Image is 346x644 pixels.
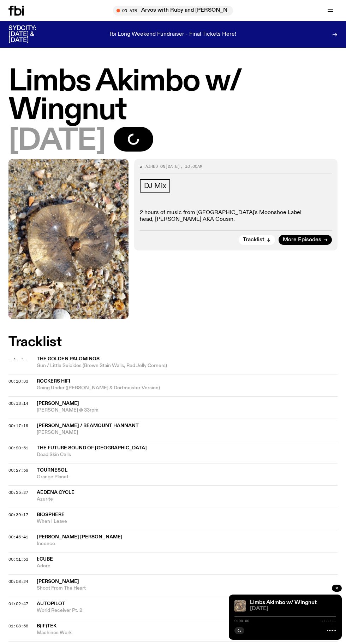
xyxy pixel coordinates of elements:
[283,237,321,243] span: More Episodes
[37,518,338,525] span: When I Leave
[8,467,28,473] span: 00:27:59
[243,237,264,243] span: Tracklist
[8,468,28,472] button: 00:27:59
[37,407,338,414] span: [PERSON_NAME] @ 33rpm
[37,401,79,406] span: [PERSON_NAME]
[234,619,249,623] span: 0:00:00
[8,580,28,584] button: 00:58:24
[8,401,28,406] span: 00:13:14
[37,474,338,480] span: Orange Planet
[8,556,28,562] span: 00:51:53
[321,619,336,623] span: -:--:--
[250,606,336,611] span: [DATE]
[8,490,28,495] span: 00:35:27
[37,385,338,391] span: Going Under ([PERSON_NAME] & Dorfmeister Version)
[165,164,180,169] span: [DATE]
[8,579,28,584] span: 00:58:24
[37,563,338,569] span: Adore
[37,451,338,458] span: Dead Skin Cells
[250,600,317,605] a: Limbs Akimbo w/ Wingnut
[8,356,28,362] span: --:--:--
[37,379,70,384] span: Rockers HiFi
[37,601,65,606] span: Autopilot
[8,423,28,429] span: 00:17:19
[8,513,28,517] button: 00:39:17
[37,534,123,539] span: [PERSON_NAME] [PERSON_NAME]
[110,31,236,38] p: fbi Long Weekend Fundraiser - Final Tickets Here!
[140,179,171,193] a: DJ Mix
[113,6,233,16] button: On AirArvos with Ruby and [PERSON_NAME]
[8,25,54,43] h3: SYDCITY: [DATE] & [DATE]
[180,164,202,169] span: , 10:00am
[37,540,338,547] span: Incence
[8,602,28,606] button: 01:02:47
[144,182,166,190] span: DJ Mix
[8,402,28,406] button: 00:13:14
[37,490,74,495] span: Aedena Cycle
[37,579,79,584] span: [PERSON_NAME]
[37,445,147,450] span: The Future Sound of [GEOGRAPHIC_DATA]
[37,607,338,614] span: World Receiver Pt. 2
[8,512,28,518] span: 00:39:17
[8,336,338,349] h2: Tracklist
[8,424,28,428] button: 00:17:19
[8,446,28,450] button: 00:20:51
[8,127,105,155] span: [DATE]
[8,535,28,539] button: 00:46:41
[37,630,276,636] span: Machines Work
[279,235,332,245] a: More Episodes
[37,423,139,428] span: [PERSON_NAME] / Beamount Hannant
[239,235,275,245] button: Tracklist
[8,379,28,383] button: 00:10:33
[37,468,67,473] span: Tournesol
[145,164,165,169] span: Aired on
[8,534,28,540] span: 00:46:41
[37,624,56,628] span: B(if)tek
[140,209,332,223] p: 2 hours of music from [GEOGRAPHIC_DATA]'s Moonshoe Label head, [PERSON_NAME] AKA Cousin.
[37,557,53,562] span: I:Cube
[8,624,28,628] button: 01:08:58
[8,557,28,561] button: 00:51:53
[37,429,338,436] span: [PERSON_NAME]
[37,496,338,503] span: Azurite
[8,491,28,495] button: 00:35:27
[37,362,338,369] span: Gun / Little Suicides (Brown Stain Walls, Red Jelly Corners)
[37,512,65,517] span: Biosphere
[8,67,338,125] h1: Limbs Akimbo w/ Wingnut
[8,445,28,451] span: 00:20:51
[8,378,28,384] span: 00:10:33
[37,585,338,592] span: Shoot From The Heart
[8,601,28,607] span: 01:02:47
[8,623,28,629] span: 01:08:58
[37,356,100,361] span: The Golden Palominos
